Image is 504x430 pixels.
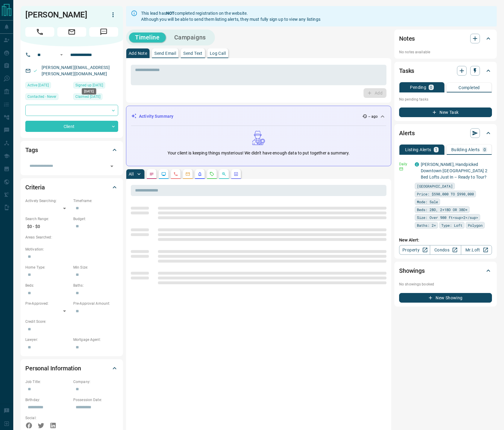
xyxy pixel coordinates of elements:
svg: Listing Alerts [197,172,202,176]
p: Activity Summary [139,113,173,120]
p: Beds: [25,283,70,288]
div: Tags [25,143,118,157]
p: Home Type: [25,265,70,270]
svg: Emails [185,172,190,176]
p: Pre-Approval Amount: [73,301,118,306]
p: $0 - $0 [25,222,70,232]
p: Add Note [129,51,147,55]
p: Motivation: [25,247,118,252]
span: Signed up [DATE] [75,82,103,88]
div: Activity Summary-- ago [131,111,386,122]
span: Claimed [DATE] [75,94,100,100]
p: Send Text [183,51,203,55]
p: Building Alerts [451,148,480,152]
h2: Tags [25,145,38,155]
span: Active [DATE] [27,82,49,88]
svg: Notes [149,172,154,176]
p: Send Email [154,51,176,55]
p: Birthday: [25,397,70,403]
div: Criteria [25,180,118,195]
h2: Criteria [25,182,45,192]
div: [DATE] [82,88,96,95]
span: Message [89,27,118,37]
span: Call [25,27,54,37]
p: Your client is keeping things mysterious! We didn't have enough data to put together a summary. [168,150,350,156]
span: Type: Loft [441,222,462,228]
p: Pre-Approved: [25,301,70,306]
p: No showings booked [399,282,492,287]
p: Budget: [73,216,118,222]
span: Polygon [468,222,483,228]
span: Price: $590,000 TO $990,000 [417,191,474,197]
svg: Opportunities [222,172,226,176]
a: Property [399,245,430,255]
p: No pending tasks [399,95,492,104]
p: Job Title: [25,379,70,385]
button: New Showing [399,293,492,303]
h2: Tasks [399,66,414,76]
h2: Showings [399,266,425,276]
h2: Personal Information [25,363,81,373]
strong: NOT [166,11,175,16]
a: [PERSON_NAME][EMAIL_ADDRESS][PERSON_NAME][DOMAIN_NAME] [42,65,110,76]
p: Timeframe: [73,198,118,204]
span: Beds: 2BD, 2+1BD OR 3BD+ [417,207,468,213]
span: Size: Over 900 ft<sup>2</sup> [417,214,478,220]
div: Personal Information [25,361,118,375]
button: Open [58,51,65,58]
span: Baths: 2+ [417,222,436,228]
svg: Agent Actions [234,172,238,176]
div: Showings [399,263,492,278]
a: [PERSON_NAME], Handpicked Downtown [GEOGRAPHIC_DATA] 2 Bed Lofts Just In – Ready to Tour? [421,162,487,179]
p: Actively Searching: [25,198,70,204]
button: Campaigns [168,33,212,42]
p: Pending [410,85,426,89]
button: New Task [399,107,492,117]
div: Client [25,121,118,132]
p: Company: [73,379,118,385]
div: Notes [399,31,492,46]
div: This lead has completed registration on the website. Although you will be able to send them listi... [141,8,320,25]
span: Contacted - Never [27,94,56,100]
a: Condos [430,245,461,255]
svg: Email Valid [33,69,37,73]
p: Daily [399,161,411,167]
p: All [129,172,134,176]
h2: Notes [399,34,415,43]
button: Open [108,162,116,170]
div: Fri Sep 12 2025 [25,82,70,90]
p: Areas Searched: [25,235,118,240]
p: No notes available [399,49,492,55]
div: Tasks [399,64,492,78]
span: Mode: Sale [417,199,438,205]
p: Baths: [73,283,118,288]
p: -- ago [368,114,378,119]
p: Lawyer: [25,337,70,342]
svg: Requests [209,172,214,176]
div: condos.ca [415,162,419,167]
p: Listing Alerts [405,148,431,152]
p: Mortgage Agent: [73,337,118,342]
svg: Calls [173,172,178,176]
p: Completed [458,86,480,90]
p: Log Call [210,51,226,55]
div: Alerts [399,126,492,140]
div: Sat Jul 19 2025 [73,82,118,90]
p: New Alert: [399,237,492,243]
p: Credit Score: [25,319,118,324]
p: 1 [435,148,437,152]
svg: Email [399,167,403,171]
p: 0 [484,148,486,152]
span: [GEOGRAPHIC_DATA] [417,183,453,189]
a: Mr.Loft [461,245,492,255]
p: 0 [430,85,432,89]
svg: Lead Browsing Activity [161,172,166,176]
h1: [PERSON_NAME] [25,10,99,20]
p: Social: [25,415,70,421]
h2: Alerts [399,128,415,138]
p: Min Size: [73,265,118,270]
p: Possession Date: [73,397,118,403]
span: Email [57,27,86,37]
button: Timeline [129,33,166,42]
div: Sat Jul 19 2025 [73,93,118,102]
